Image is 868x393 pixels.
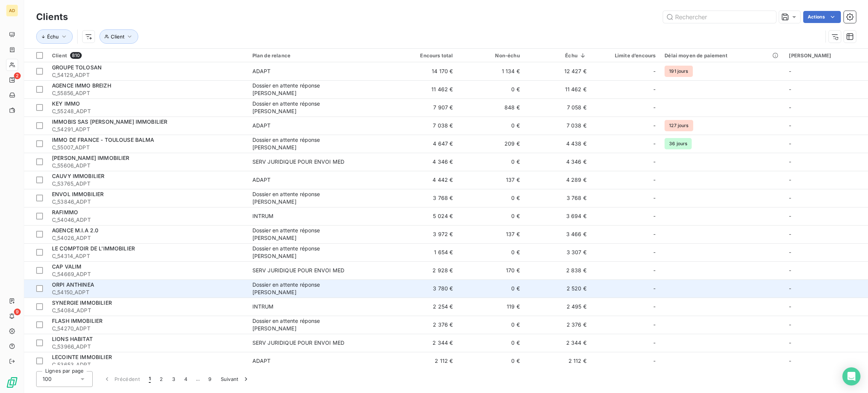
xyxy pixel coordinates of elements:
[524,171,591,189] td: 4 289 €
[524,279,591,298] td: 2 520 €
[395,52,453,58] div: Encours total
[252,82,347,97] div: Dossier en attente réponse [PERSON_NAME]
[99,371,144,387] button: Précédent
[252,303,274,310] div: INTRUM
[524,243,591,261] td: 3 307 €
[391,117,457,135] td: 7 038 €
[52,343,243,350] span: C_53966_ADPT
[52,361,243,368] span: C_53653_ADPT
[524,352,591,370] td: 2 112 €
[457,117,524,135] td: 0 €
[665,120,693,131] span: 127 jours
[6,376,18,388] img: Logo LeanPay
[653,321,656,329] span: -
[653,68,656,75] span: -
[52,191,104,197] span: ENVOL IMMOBILIER
[457,98,524,117] td: 848 €
[192,373,204,385] span: …
[144,371,155,387] button: 1
[803,11,841,23] button: Actions
[52,234,243,242] span: C_54026_ADPT
[789,285,791,292] span: -
[524,298,591,316] td: 2 495 €
[252,176,271,184] div: ADAPT
[457,189,524,207] td: 0 €
[52,173,104,179] span: CAUVY IMMOBILIER
[252,212,274,220] div: INTRUM
[252,245,347,260] div: Dossier en attente réponse [PERSON_NAME]
[529,52,587,58] div: Échu
[524,207,591,225] td: 3 694 €
[52,126,243,133] span: C_54291_ADPT
[391,135,457,153] td: 4 647 €
[789,122,791,129] span: -
[391,171,457,189] td: 4 442 €
[524,98,591,117] td: 7 058 €
[789,231,791,237] span: -
[252,281,347,296] div: Dossier en attente réponse [PERSON_NAME]
[52,336,93,342] span: LIONS HABITAT
[524,62,591,80] td: 12 427 €
[457,334,524,352] td: 0 €
[789,86,791,92] span: -
[52,354,112,360] span: LECOINTE IMMOBILIER
[457,225,524,243] td: 137 €
[653,140,656,147] span: -
[524,153,591,171] td: 4 346 €
[216,371,254,387] button: Suivant
[14,72,21,79] span: 2
[52,137,154,143] span: IMMO DE FRANCE - TOULOUSE BALMA
[653,285,656,292] span: -
[663,11,776,23] input: Rechercher
[789,158,791,165] span: -
[457,153,524,171] td: 0 €
[52,325,243,332] span: C_54270_ADPT
[52,52,67,58] span: Client
[391,225,457,243] td: 3 972 €
[52,71,243,79] span: C_54129_ADPT
[155,371,167,387] button: 2
[665,66,692,77] span: 191 jours
[524,80,591,98] td: 11 462 €
[52,307,243,314] span: C_54084_ADPT
[789,358,791,364] span: -
[789,339,791,346] span: -
[789,249,791,255] span: -
[665,138,692,149] span: 36 jours
[52,299,112,306] span: SYNERGIE IMMOBILIER
[52,89,243,97] span: C_55856_ADPT
[99,29,138,44] button: Client
[457,316,524,334] td: 0 €
[653,194,656,202] span: -
[524,225,591,243] td: 3 466 €
[457,135,524,153] td: 209 €
[52,82,111,89] span: AGENCE IMMO BREIZH
[14,309,21,315] span: 9
[391,243,457,261] td: 1 654 €
[180,371,192,387] button: 4
[52,318,102,324] span: FLASH IMMOBILIER
[391,352,457,370] td: 2 112 €
[111,34,124,40] span: Client
[391,316,457,334] td: 2 376 €
[462,52,520,58] div: Non-échu
[653,357,656,365] span: -
[52,263,81,270] span: CAP VALIM
[789,68,791,74] span: -
[52,281,94,288] span: ORPI ANTHINEA
[252,68,271,75] div: ADAPT
[252,122,271,129] div: ADAPT
[52,118,167,125] span: IMMOBIS SAS [PERSON_NAME] IMMOBILIER
[842,367,860,385] div: Open Intercom Messenger
[52,227,98,233] span: AGENCE M.I.A 2.0
[52,100,80,107] span: KEY IMMO
[52,198,243,206] span: C_53846_ADPT
[653,303,656,310] span: -
[653,267,656,274] span: -
[52,180,243,187] span: C_53765_ADPT
[252,190,347,206] div: Dossier en attente réponse [PERSON_NAME]
[457,261,524,279] td: 170 €
[252,158,344,166] div: SERV JURIDIQUE POUR ENVOI MED
[653,104,656,111] span: -
[457,80,524,98] td: 0 €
